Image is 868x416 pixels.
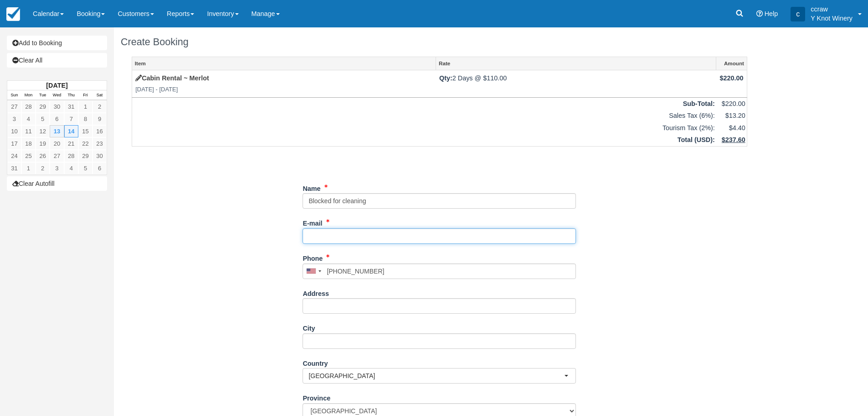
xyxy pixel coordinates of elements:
[21,150,36,162] a: 25
[765,10,778,17] span: Help
[92,100,107,113] a: 2
[78,137,92,150] a: 22
[716,57,746,70] a: Amount
[36,150,50,162] a: 26
[92,90,107,100] th: Sat
[6,7,20,21] img: checkfront-main-nav-mini-logo.png
[7,137,21,150] a: 17
[132,122,716,134] td: Tourism Tax (2%):
[7,90,21,100] th: Sun
[78,125,92,137] a: 15
[308,371,564,380] span: [GEOGRAPHIC_DATA]
[439,74,452,82] strong: Qty
[7,53,107,68] a: Clear All
[50,162,64,174] a: 3
[678,136,715,143] strong: Total ( ):
[21,90,36,100] th: Mon
[21,125,36,137] a: 11
[50,113,64,125] a: 6
[303,390,330,403] label: Province
[303,368,576,384] button: [GEOGRAPHIC_DATA]
[7,162,21,174] a: 31
[50,150,64,162] a: 27
[722,136,745,143] u: $237.60
[756,11,763,17] i: Help
[36,90,50,100] th: Tue
[36,125,50,137] a: 12
[716,122,747,134] td: $4.40
[36,100,50,113] a: 29
[46,82,67,89] strong: [DATE]
[303,216,322,228] label: E-mail
[303,321,315,333] label: City
[135,74,209,82] a: Cabin Rental ~ Merlot
[7,36,107,50] a: Add to Booking
[50,90,64,100] th: Wed
[436,57,716,70] a: Rate
[92,137,107,150] a: 23
[64,150,78,162] a: 28
[21,162,36,174] a: 1
[64,113,78,125] a: 7
[436,70,716,97] td: 2 Days @ $110.00
[135,85,432,94] em: [DATE] - [DATE]
[21,137,36,150] a: 18
[50,137,64,150] a: 20
[64,162,78,174] a: 4
[78,162,92,174] a: 5
[7,176,107,191] button: Clear Autofill
[50,125,64,137] a: 13
[716,70,747,97] td: $220.00
[7,113,21,125] a: 3
[78,113,92,125] a: 8
[21,100,36,113] a: 28
[64,100,78,113] a: 31
[303,356,328,369] label: Country
[121,37,758,47] h1: Create Booking
[791,7,805,21] div: c
[7,100,21,113] a: 27
[132,110,716,122] td: Sales Tax (6%):
[92,150,107,162] a: 30
[36,162,50,174] a: 2
[36,113,50,125] a: 5
[78,150,92,162] a: 29
[303,264,324,279] div: United States: +1
[811,14,853,23] p: Y Knot Winery
[716,110,747,122] td: $13.20
[7,125,21,137] a: 10
[92,162,107,174] a: 6
[811,5,853,14] p: ccraw
[92,113,107,125] a: 9
[697,136,710,143] span: USD
[64,90,78,100] th: Thu
[36,137,50,150] a: 19
[683,100,715,107] strong: Sub-Total:
[78,100,92,113] a: 1
[64,125,78,137] a: 14
[50,100,64,113] a: 30
[92,125,107,137] a: 16
[78,90,92,100] th: Fri
[21,113,36,125] a: 4
[7,150,21,162] a: 24
[303,251,323,263] label: Phone
[303,286,329,299] label: Address
[716,97,747,110] td: $220.00
[64,137,78,150] a: 21
[303,181,320,194] label: Name
[132,57,436,70] a: Item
